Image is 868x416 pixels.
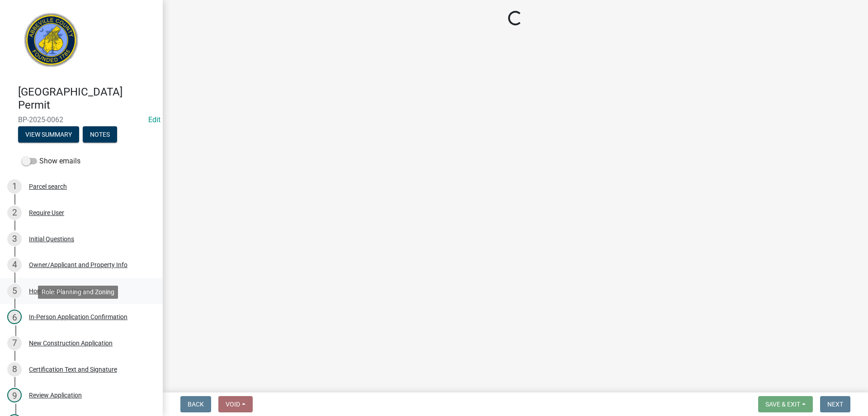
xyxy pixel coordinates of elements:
[180,396,211,412] button: Back
[18,10,85,76] img: Abbeville County, South Carolina
[29,288,92,294] div: Homeowner In-Person
[18,131,79,139] wm-modal-confirm: Summary
[7,336,22,350] div: 7
[29,183,67,190] div: Parcel search
[29,236,74,242] div: Initial Questions
[29,392,82,398] div: Review Application
[7,362,22,377] div: 8
[7,232,22,246] div: 3
[29,210,64,216] div: Require User
[7,388,22,402] div: 9
[7,258,22,272] div: 4
[148,115,160,124] wm-modal-confirm: Edit Application Number
[7,284,22,298] div: 5
[7,206,22,220] div: 2
[18,86,156,112] h4: [GEOGRAPHIC_DATA] Permit
[29,340,113,346] div: New Construction Application
[758,396,813,412] button: Save & Exit
[148,115,160,124] a: Edit
[820,396,850,412] button: Next
[7,179,22,194] div: 1
[226,401,240,408] span: Void
[218,396,253,412] button: Void
[827,401,843,408] span: Next
[38,286,118,299] div: Role: Planning and Zoning
[83,126,117,143] button: Notes
[188,401,204,408] span: Back
[29,366,117,373] div: Certification Text and Signature
[83,131,117,139] wm-modal-confirm: Notes
[18,115,145,124] span: BP-2025-0062
[765,401,800,408] span: Save & Exit
[29,314,127,320] div: In-Person Application Confirmation
[18,126,79,143] button: View Summary
[7,310,22,324] div: 6
[22,156,80,167] label: Show emails
[29,262,127,268] div: Owner/Applicant and Property Info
